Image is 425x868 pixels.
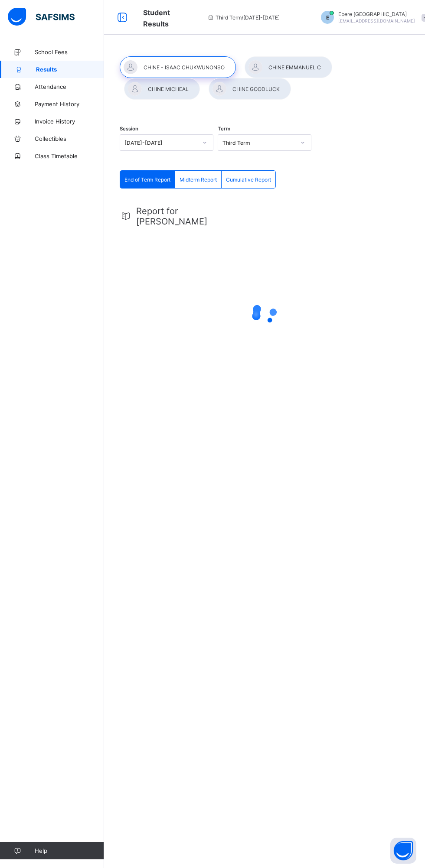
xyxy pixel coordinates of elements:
div: Third Term [222,140,295,146]
span: Midterm Report [180,176,217,183]
div: [DATE]-[DATE] [124,140,197,146]
span: Ebere [GEOGRAPHIC_DATA] [338,11,415,17]
span: End of Term Report [124,176,170,183]
span: Class Timetable [35,153,104,159]
span: Report for [PERSON_NAME] [136,206,213,227]
span: School Fees [35,49,104,55]
span: Term [218,126,230,132]
span: Results [36,66,104,73]
span: E [326,14,329,21]
span: Cumulative Report [226,176,271,183]
img: safsims [8,8,75,26]
span: Student Results [143,8,170,28]
span: session/term information [207,14,280,21]
span: Session [120,126,138,132]
span: Attendance [35,83,104,90]
button: Open asap [390,838,416,864]
span: Invoice History [35,118,104,125]
span: Collectibles [35,135,104,142]
span: [EMAIL_ADDRESS][DOMAIN_NAME] [338,18,415,23]
span: Help [35,847,104,854]
span: Payment History [35,101,104,107]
